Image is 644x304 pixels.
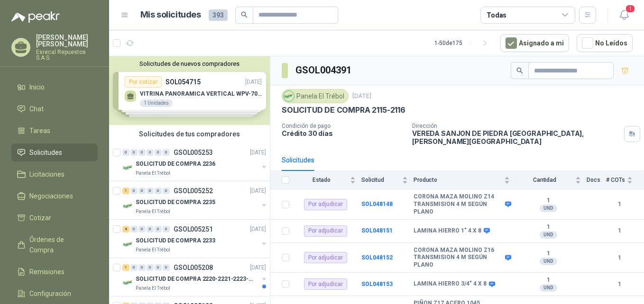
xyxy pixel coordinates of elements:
div: 0 [155,149,162,156]
p: [PERSON_NAME] [PERSON_NAME] [36,34,98,47]
p: Dirección [412,123,620,129]
b: 1 [606,226,633,235]
b: 1 [606,253,633,262]
span: Producto [414,177,502,183]
div: 0 [130,188,138,194]
span: Estado [295,177,348,183]
b: 1 [606,200,633,209]
p: SOLICITUD DE COMPRA 2235 [136,198,215,207]
div: Panela El Trébol [282,89,349,103]
div: UND [540,258,557,265]
div: Solicitudes [282,155,314,165]
div: 0 [147,264,154,271]
button: No Leídos [577,34,633,52]
a: 8 0 0 0 0 0 GSOL005251[DATE] Company LogoSOLICITUD DE COMPRA 2233Panela El Trébol [122,224,268,254]
div: 0 [130,226,138,232]
img: Logo peakr [11,11,60,23]
span: Solicitud [361,177,400,183]
a: 1 0 0 0 0 0 GSOL005208[DATE] Company LogoSOLICITUD DE COMPRA 2220-2221-2223-2224Panela El Trébol [122,262,268,292]
div: 0 [155,264,162,271]
p: [DATE] [250,225,266,234]
p: SOLICITUD DE COMPRA 2220-2221-2223-2224 [136,275,254,284]
button: Asignado a mi [500,34,569,52]
p: Panela El Trébol [136,285,170,292]
div: UND [540,231,557,239]
th: Estado [295,171,361,189]
div: 0 [147,188,154,194]
b: SOL048148 [361,201,393,207]
p: SOLICITUD DE COMPRA 2233 [136,236,215,245]
b: LAMINA HIERRO 1" 4 X 8 [414,227,481,235]
p: Crédito 30 días [282,129,405,137]
p: GSOL005253 [174,149,213,156]
span: Inicio [29,82,45,92]
th: # COTs [606,171,644,189]
div: 1 [122,188,129,194]
div: 1 [122,264,129,271]
div: Solicitudes de nuevos compradoresPor cotizarSOL054715[DATE] VITRINA PANORAMICA VERTICAL WPV-700FA... [109,56,270,125]
span: Chat [29,104,44,114]
b: 1 [515,224,581,231]
span: search [241,11,248,18]
span: Negociaciones [29,191,73,201]
img: Company Logo [122,200,134,212]
span: 393 [209,9,228,21]
th: Producto [414,171,515,189]
p: SOLICITUD DE COMPRA 2236 [136,160,215,169]
div: 0 [130,149,138,156]
p: [DATE] [250,263,266,272]
p: [DATE] [250,187,266,196]
b: 1 [515,197,581,205]
span: 1 [625,4,635,13]
p: VEREDA SANJON DE PIEDRA [GEOGRAPHIC_DATA] , [PERSON_NAME][GEOGRAPHIC_DATA] [412,129,620,145]
p: Esrecal Repuestos S.A.S. [36,49,98,61]
p: GSOL005208 [174,264,213,271]
span: Configuración [29,288,71,299]
div: UND [540,205,557,212]
div: Por adjudicar [304,225,347,237]
a: Negociaciones [11,187,98,205]
a: 1 0 0 0 0 0 GSOL005252[DATE] Company LogoSOLICITUD DE COMPRA 2235Panela El Trébol [122,185,268,215]
a: SOL048153 [361,281,393,287]
span: Licitaciones [29,169,64,179]
div: 0 [138,264,146,271]
p: Condición de pago [282,123,405,129]
div: 0 [122,149,129,156]
h1: Mis solicitudes [140,8,201,22]
p: Panela El Trébol [136,246,170,254]
a: Solicitudes [11,143,98,161]
a: Remisiones [11,263,98,281]
button: 1 [616,7,633,24]
span: Solicitudes [29,147,62,158]
p: Panela El Trébol [136,208,170,215]
div: Solicitudes de tus compradores [109,125,270,143]
b: LAMINA HIERRO 3/4" 4 X 8 [414,280,487,288]
div: 0 [163,226,170,232]
span: # COTs [606,177,625,183]
span: Cantidad [515,177,573,183]
a: Configuración [11,285,98,303]
div: 0 [163,188,170,194]
a: 0 0 0 0 0 0 GSOL005253[DATE] Company LogoSOLICITUD DE COMPRA 2236Panela El Trébol [122,147,268,177]
img: Company Logo [122,239,134,250]
p: [DATE] [352,92,371,101]
div: 0 [138,149,146,156]
span: Cotizar [29,213,51,223]
a: Tareas [11,122,98,140]
div: Por adjudicar [304,252,347,263]
div: Por adjudicar [304,199,347,210]
a: Licitaciones [11,165,98,183]
p: SOLICITUD DE COMPRA 2115-2116 [282,105,405,115]
div: UND [540,284,557,292]
button: Solicitudes de nuevos compradores [113,60,266,67]
div: 0 [147,149,154,156]
div: 1 - 50 de 175 [434,36,493,51]
p: GSOL005252 [174,188,213,194]
a: SOL048151 [361,227,393,234]
th: Solicitud [361,171,414,189]
a: Órdenes de Compra [11,231,98,259]
div: 0 [147,226,154,232]
span: Remisiones [29,267,64,277]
